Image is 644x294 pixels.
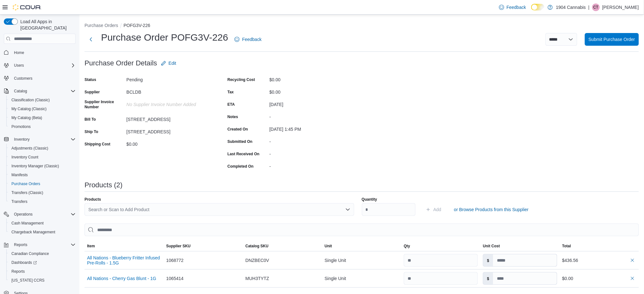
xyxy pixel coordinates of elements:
label: Status [85,77,96,82]
button: Unit Cost [480,241,559,251]
span: Dashboards [11,260,37,265]
button: Submit Purchase Order [585,33,639,46]
span: Classification (Classic) [9,96,76,104]
label: Created On [227,127,248,132]
label: Submitted On [227,139,253,144]
div: Cody Tomlinson [592,3,600,11]
div: [STREET_ADDRESS] [126,114,212,122]
span: Chargeback Management [9,228,76,236]
div: Single Unit [322,254,401,267]
span: My Catalog (Classic) [9,105,76,113]
a: Inventory Manager (Classic) [9,162,62,170]
span: Unit [325,244,332,249]
span: Promotions [9,123,76,130]
label: Products [85,197,101,202]
span: 1065414 [166,275,184,282]
button: Adjustments (Classic) [6,144,78,153]
button: Catalog [1,87,78,96]
button: Edit [159,57,179,70]
span: Edit [169,60,176,66]
p: 1904 Cannabis [556,3,586,11]
span: Reports [9,268,76,275]
button: Inventory Count [6,153,78,162]
label: Tax [227,90,234,95]
span: CT [593,3,599,11]
div: - [269,112,355,119]
h3: Purchase Order Details [85,59,157,67]
a: My Catalog (Beta) [9,114,45,122]
a: Chargeback Management [9,228,58,236]
span: My Catalog (Beta) [9,114,76,122]
span: Inventory Count [11,155,38,160]
a: Promotions [9,123,33,130]
button: Users [11,62,26,69]
button: Item [85,241,164,251]
span: MUH3TYTZ [246,275,269,282]
span: My Catalog (Beta) [11,115,42,120]
button: POFG3V-226 [124,23,150,28]
button: Purchase Orders [6,179,78,188]
span: [US_STATE] CCRS [11,278,44,283]
button: Chargeback Management [6,228,78,237]
button: Catalog SKU [243,241,322,251]
a: Manifests [9,171,30,179]
img: Cova [13,4,41,10]
span: Catalog SKU [246,244,269,249]
span: DNZBEC0V [246,257,269,264]
span: Catalog [11,87,76,95]
button: [US_STATE] CCRS [6,276,78,285]
div: [DATE] 1:45 PM [269,124,355,132]
span: Purchase Orders [9,180,76,188]
span: Cash Management [9,219,76,227]
a: Transfers [9,198,30,205]
button: Inventory Manager (Classic) [6,162,78,170]
div: $0.00 [126,139,212,147]
label: Completed On [227,164,254,169]
button: Transfers [6,197,78,206]
span: Unit Cost [483,244,500,249]
span: Inventory Manager (Classic) [9,162,76,170]
button: Unit [322,241,401,251]
label: Ship To [85,129,98,134]
a: Feedback [497,1,529,14]
button: Transfers (Classic) [6,188,78,197]
span: 1068772 [166,257,184,264]
span: Reports [11,241,76,249]
span: Home [11,48,76,56]
span: Inventory Manager (Classic) [11,164,59,169]
button: Catalog [11,87,30,95]
span: Feedback [242,36,261,43]
div: BCLDB [126,87,212,95]
button: Inventory [11,136,32,143]
button: Home [1,48,78,57]
button: All Nations - Cherry Gas Blunt - 1G [87,276,156,281]
span: Chargeback Management [11,230,55,235]
span: Manifests [9,171,76,179]
label: Last Received On [227,151,260,157]
span: Dashboards [9,259,76,266]
button: Next [85,33,97,46]
a: Inventory Count [9,153,41,161]
div: $0.00 [269,75,355,82]
button: My Catalog (Classic) [6,104,78,113]
span: Promotions [11,124,31,129]
div: [DATE] [269,99,355,107]
a: Classification (Classic) [9,96,52,104]
button: All Nations - Blueberry Fritter Infused Pre-Rolls - 1.5G [87,255,161,265]
span: Canadian Compliance [9,250,76,257]
a: [US_STATE] CCRS [9,277,47,284]
span: Customers [14,76,32,81]
div: - [269,161,355,169]
button: Users [1,61,78,70]
span: Adjustments (Classic) [11,146,48,151]
span: Manifests [11,172,28,177]
div: Single Unit [322,272,401,285]
span: Home [14,50,24,55]
button: Supplier SKU [164,241,243,251]
span: Transfers (Classic) [9,189,76,197]
span: Supplier SKU [166,244,191,249]
button: Promotions [6,122,78,131]
span: Transfers (Classic) [11,190,43,195]
label: $ [483,272,493,284]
